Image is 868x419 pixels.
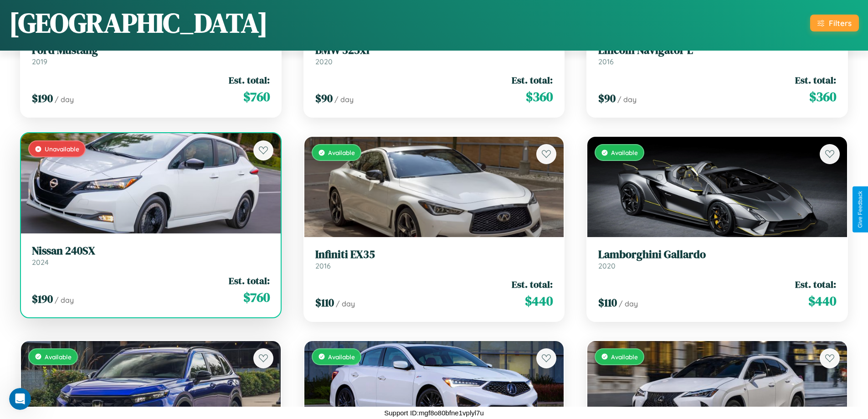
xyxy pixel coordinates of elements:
span: $ 360 [809,88,836,106]
span: Est. total: [229,73,270,87]
h1: [GEOGRAPHIC_DATA] [9,4,268,41]
span: $ 440 [525,292,553,310]
span: / day [336,299,355,308]
a: Lamborghini Gallardo2020 [598,248,836,270]
h3: Lincoln Navigator L [598,44,836,57]
span: Est. total: [229,274,270,287]
span: / day [619,299,638,308]
h3: Infiniti EX35 [315,248,553,261]
span: Available [611,149,638,156]
span: / day [334,95,354,104]
a: BMW 325xi2020 [315,44,553,66]
p: Support ID: mgf8o80bfne1vplyl7u [384,407,483,419]
span: 2020 [315,57,333,66]
span: Est. total: [512,73,553,87]
span: 2024 [32,258,49,267]
span: / day [617,95,637,104]
a: Nissan 240SX2024 [32,244,270,267]
h3: BMW 325xi [315,44,553,57]
a: Infiniti EX352016 [315,248,553,270]
h3: Lamborghini Gallardo [598,248,836,261]
span: $ 190 [32,91,53,106]
iframe: Intercom live chat [9,388,31,410]
h3: Nissan 240SX [32,244,270,258]
button: Filters [810,15,859,31]
span: / day [55,295,74,305]
span: Available [328,149,355,156]
span: $ 760 [243,88,270,106]
span: 2016 [315,261,331,270]
span: Est. total: [512,278,553,291]
span: Unavailable [45,145,79,153]
span: $ 90 [598,91,616,106]
span: $ 90 [315,91,333,106]
span: 2020 [598,261,616,270]
span: Available [328,353,355,361]
span: $ 110 [315,295,334,310]
span: $ 360 [526,88,553,106]
span: 2019 [32,57,47,66]
span: Est. total: [795,278,836,291]
span: Available [45,353,72,361]
div: Give Feedback [857,191,863,228]
span: $ 190 [32,291,53,306]
a: Ford Mustang2019 [32,44,270,66]
span: / day [55,95,74,104]
span: $ 760 [243,288,270,306]
span: Est. total: [795,73,836,87]
span: 2016 [598,57,614,66]
span: $ 440 [808,292,836,310]
h3: Ford Mustang [32,44,270,57]
span: Available [611,353,638,361]
span: $ 110 [598,295,617,310]
div: Filters [829,18,852,28]
a: Lincoln Navigator L2016 [598,44,836,66]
